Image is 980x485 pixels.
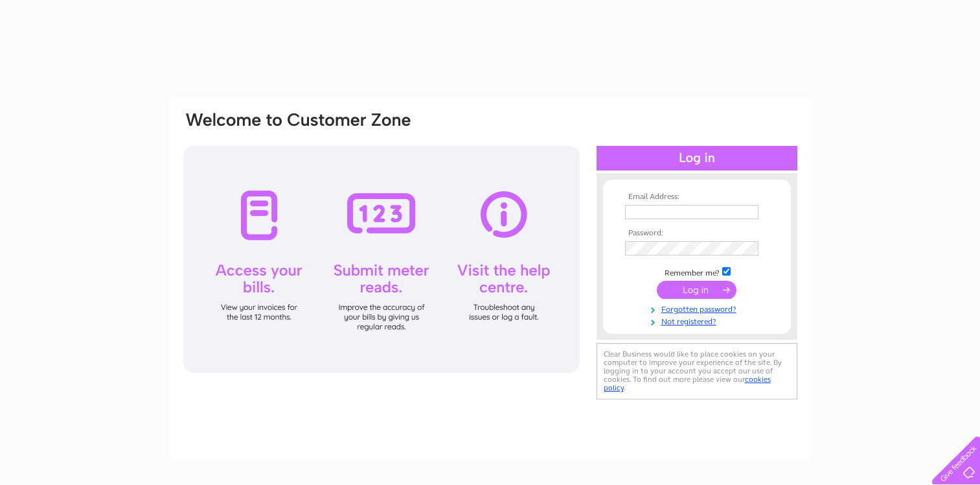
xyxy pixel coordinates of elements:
[622,193,772,202] th: Email Address:
[625,302,772,314] a: Forgotten password?
[622,229,772,238] th: Password:
[625,314,772,327] a: Not registered?
[622,265,772,278] td: Remember me?
[597,343,797,399] div: Clear Business would like to place cookies on your computer to improve your experience of the sit...
[604,375,771,392] a: cookies policy
[657,281,736,299] input: Submit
